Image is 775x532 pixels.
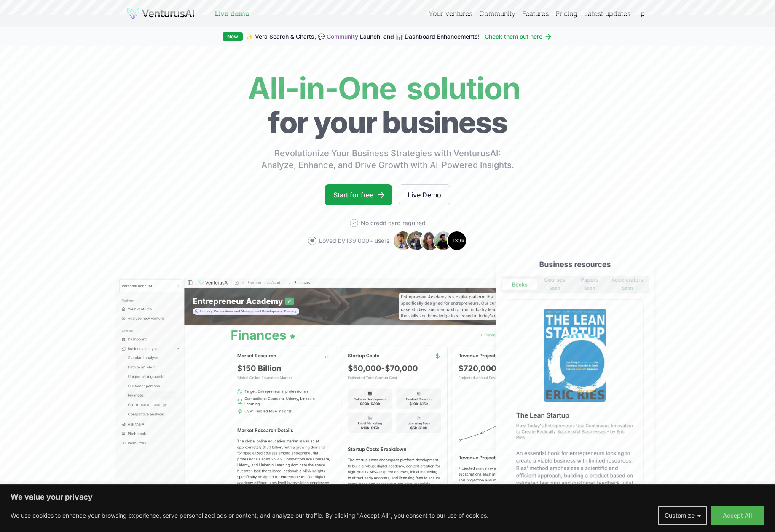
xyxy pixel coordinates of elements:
[406,231,426,251] img: Avatar 2
[327,33,358,40] a: Community
[658,506,707,525] button: Customize
[485,32,552,41] a: Check them out here
[637,8,649,19] button: p
[11,511,488,521] p: We use cookies to enhance your browsing experience, serve personalized ads or content, and analyz...
[433,231,453,251] img: Avatar 4
[325,184,392,205] a: Start for free
[246,32,480,41] span: ✨ Vera Search & Charts, 💬 Launch, and 📊 Dashboard Enhancements!
[420,231,440,251] img: Avatar 3
[11,492,764,502] p: We value your privacy
[223,32,243,41] div: New
[393,231,413,251] img: Avatar 1
[399,184,450,205] a: Live Demo
[711,506,764,525] button: Accept All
